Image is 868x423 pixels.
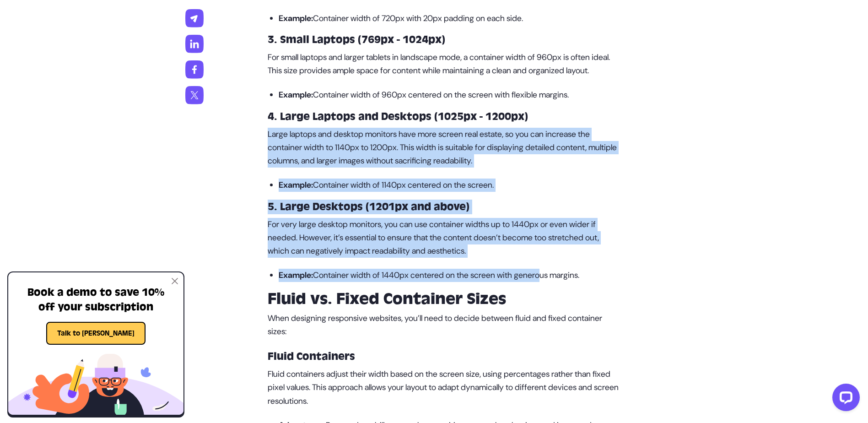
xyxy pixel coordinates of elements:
p: Container width of 720px with 20px padding on each side. [279,12,619,25]
h3: 4. Large Laptops and Desktops (1025px - 1200px) [268,109,619,124]
h4: Book a demo to save 10% off your subscription [21,285,171,315]
p: Container width of 1440px centered on the screen with generous margins. [279,269,619,282]
iframe: LiveChat chat widget [825,380,863,418]
h2: Fluid vs. Fixed Container Sizes [268,290,619,308]
p: Container width of 960px centered on the screen with flexible margins. [279,88,619,102]
strong: Example: [279,89,313,100]
h3: 3. Small Laptops (769px - 1024px) [268,33,619,47]
h3: Fluid Containers [268,349,619,364]
p: For very large desktop monitors, you can use container widths up to 1440px or even wider if neede... [268,218,619,258]
p: When designing responsive websites, you’ll need to decide between fluid and fixed container sizes: [268,312,619,339]
h3: 5. Large Desktops (1201px and above) [268,200,619,214]
strong: Example: [279,13,313,24]
img: Close popup [172,278,178,284]
strong: Example: [279,270,313,281]
button: Talk to [PERSON_NAME] [46,322,146,345]
p: Fluid containers adjust their width based on the screen size, using percentages rather than fixed... [268,368,619,408]
a: Talk to [PERSON_NAME] [46,329,146,337]
p: For small laptops and larger tablets in landscape mode, a container width of 960px is often ideal... [268,51,619,78]
p: Container width of 1140px centered on the screen. [279,179,619,192]
p: Large laptops and desktop monitors have more screen real estate, so you can increase the containe... [268,128,619,168]
strong: Example: [279,179,313,190]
